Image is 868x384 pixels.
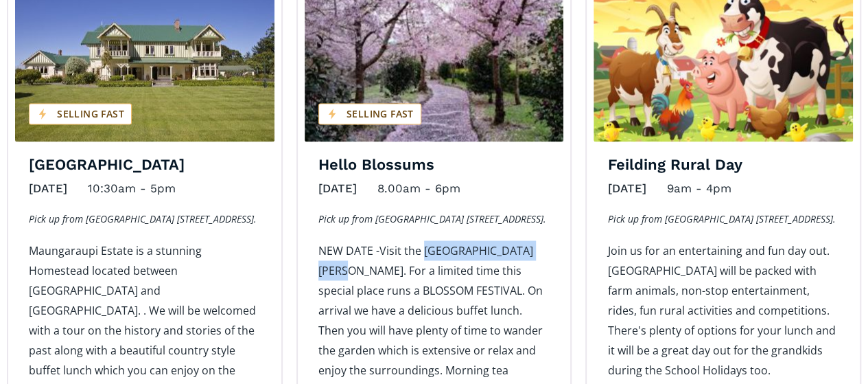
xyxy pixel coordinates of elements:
p: Pick up from [GEOGRAPHIC_DATA] [STREET_ADDRESS]. [318,210,550,227]
h4: Feilding Rural Day [607,155,839,175]
h4: [GEOGRAPHIC_DATA] [29,155,261,175]
div: 9am - 4pm [666,178,731,199]
div: Selling fast [318,103,421,124]
p: Pick up from [GEOGRAPHIC_DATA] [STREET_ADDRESS]. [29,210,261,227]
div: [DATE] [607,178,646,199]
h4: Hello Blossums [318,155,550,175]
div: 10:30am - 5pm [88,178,176,199]
p: Pick up from [GEOGRAPHIC_DATA] [STREET_ADDRESS]. [607,210,839,227]
div: [DATE] [29,178,67,199]
div: [DATE] [318,178,357,199]
p: Join us for an entertaining and fun day out. [GEOGRAPHIC_DATA] will be packed with farm animals, ... [607,240,839,380]
div: 8.00am - 6pm [377,178,460,199]
div: Selling fast [29,103,132,124]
